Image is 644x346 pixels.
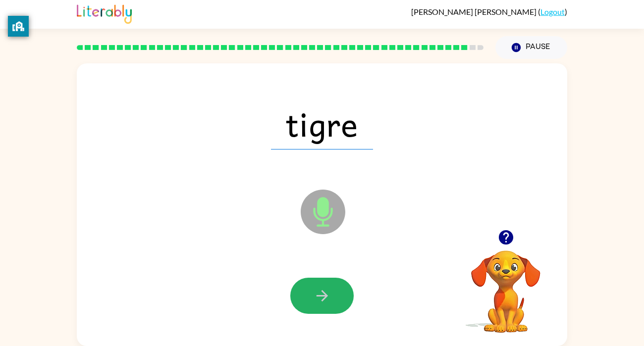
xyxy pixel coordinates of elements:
button: Pause [495,36,567,59]
a: Logout [540,7,565,16]
video: Your browser must support playing .mp4 files to use Literably. Please try using another browser. [456,235,555,334]
div: ( ) [411,7,567,16]
img: Literably [77,2,132,24]
span: [PERSON_NAME] [PERSON_NAME] [411,7,538,16]
span: tigre [271,98,373,149]
button: privacy banner [8,16,29,37]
